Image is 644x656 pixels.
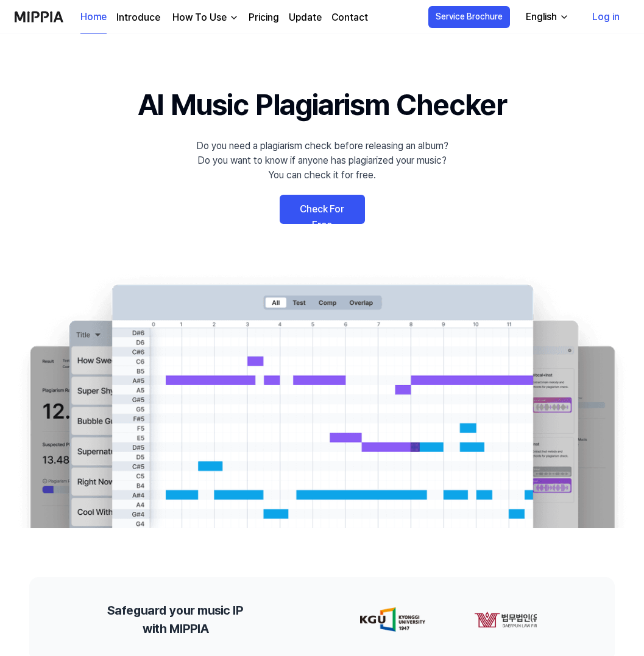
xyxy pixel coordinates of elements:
h2: Safeguard your music IP with MIPPIA [107,601,243,638]
div: English [523,10,559,24]
button: How To Use [170,10,239,25]
img: partner-logo-1 [473,607,578,632]
a: Home [80,1,107,34]
a: Introduce [116,10,160,25]
a: Contact [331,10,368,25]
h1: AI Music Plagiarism Checker [138,83,506,127]
img: main Image [5,273,639,528]
button: Service Brochure [428,6,510,28]
a: Check For Free [280,195,365,224]
button: English [516,5,576,29]
div: Do you need a plagiarism check before releasing an album? Do you want to know if anyone has plagi... [196,139,448,183]
a: Pricing [249,10,279,25]
a: Update [289,10,322,25]
img: down [229,13,239,23]
div: How To Use [170,10,229,25]
img: partner-logo-0 [359,607,425,632]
